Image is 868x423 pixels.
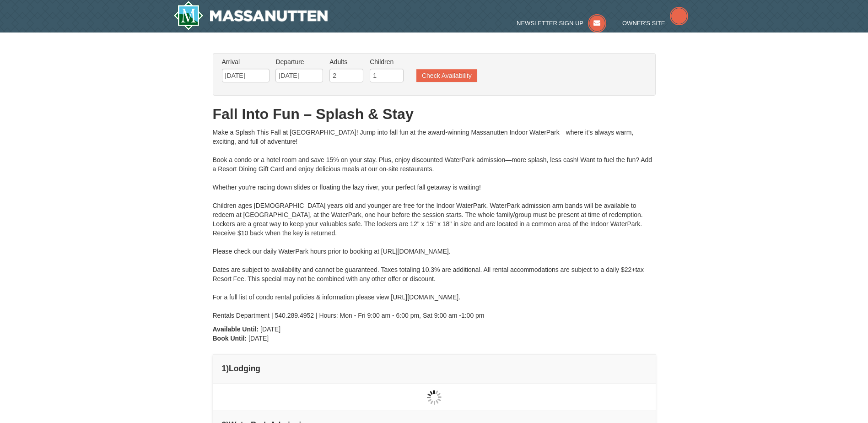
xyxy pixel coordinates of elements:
[248,335,269,342] span: [DATE]
[260,325,280,333] span: [DATE]
[622,20,665,27] span: Owner's Site
[222,364,647,373] h4: 1 Lodging
[370,57,404,66] label: Children
[427,390,442,405] img: wait gif
[275,57,323,66] label: Departure
[226,364,229,373] span: )
[213,335,247,342] strong: Book Until:
[213,128,656,320] div: Make a Splash This Fall at [GEOGRAPHIC_DATA]! Jump into fall fun at the award-winning Massanutten...
[222,57,270,66] label: Arrival
[517,20,583,27] span: Newsletter Sign Up
[329,57,363,66] label: Adults
[622,20,688,27] a: Owner's Site
[173,1,328,30] img: Massanutten Resort Logo
[213,325,259,333] strong: Available Until:
[213,105,656,123] h1: Fall Into Fun – Splash & Stay
[517,20,606,27] a: Newsletter Sign Up
[416,69,477,82] button: Check Availability
[173,1,328,30] a: Massanutten Resort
